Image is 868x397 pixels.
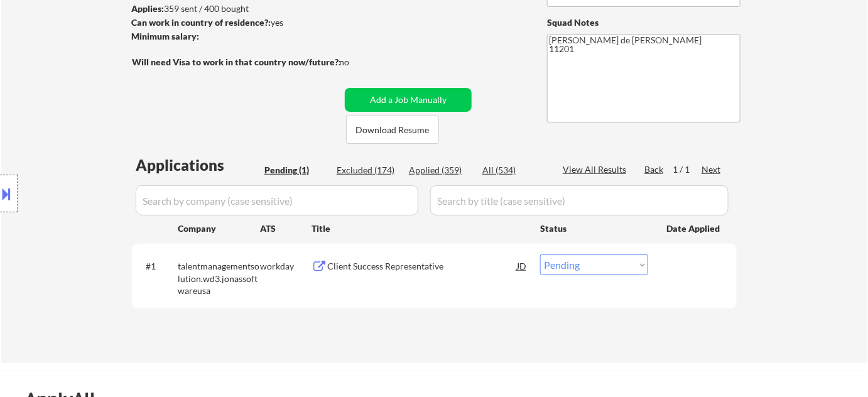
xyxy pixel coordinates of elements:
[260,260,312,273] div: workday
[540,217,648,239] div: Status
[666,222,722,235] div: Date Applied
[312,222,528,235] div: Title
[430,185,729,215] input: Search by title (case sensitive)
[131,3,164,14] strong: Applies:
[702,163,722,176] div: Next
[563,163,630,176] div: View All Results
[339,56,375,68] div: no
[264,164,327,177] div: Pending (1)
[337,164,399,177] div: Excluded (174)
[482,164,545,177] div: All (534)
[131,3,340,15] div: 359 sent / 400 bought
[131,31,199,41] strong: Minimum salary:
[131,17,271,28] strong: Can work in country of residence?:
[673,163,702,176] div: 1 / 1
[516,254,528,277] div: JD
[345,88,472,112] button: Add a Job Manually
[644,163,665,176] div: Back
[327,260,517,273] div: Client Success Representative
[409,164,472,177] div: Applied (359)
[346,116,439,144] button: Download Resume
[547,16,741,29] div: Squad Notes
[136,185,418,215] input: Search by company (case sensitive)
[260,222,312,235] div: ATS
[131,16,337,29] div: yes
[132,57,341,67] strong: Will need Visa to work in that country now/future?:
